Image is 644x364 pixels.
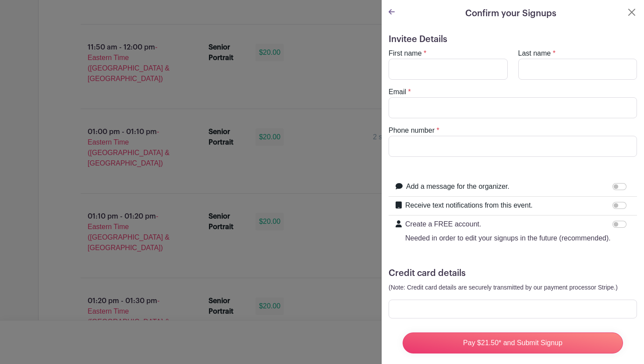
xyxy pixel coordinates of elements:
[518,48,551,59] label: Last name
[389,125,435,136] label: Phone number
[465,7,556,20] h5: Confirm your Signups
[403,332,623,353] input: Pay $21.50* and Submit Signup
[389,34,637,45] h5: Invitee Details
[406,181,510,192] label: Add a message for the organizer.
[389,87,406,97] label: Email
[389,284,618,291] small: (Note: Credit card details are securely transmitted by our payment processor Stripe.)
[389,268,637,279] h5: Credit card details
[405,219,611,230] p: Create a FREE account.
[405,200,533,211] label: Receive text notifications from this event.
[405,233,611,244] p: Needed in order to edit your signups in the future (recommended).
[389,48,422,59] label: First name
[626,7,637,18] button: Close
[394,305,631,313] iframe: Secure card payment input frame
